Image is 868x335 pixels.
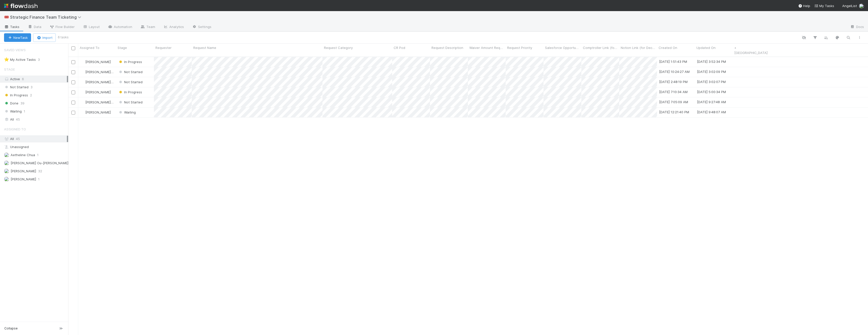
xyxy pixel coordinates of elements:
[85,60,111,64] span: [PERSON_NAME]
[4,64,15,74] span: Stage
[697,69,726,74] div: [DATE] 3:02:09 PM
[71,46,75,50] input: Toggle All Rows Selected
[4,24,20,29] span: Tasks
[814,3,834,8] a: My Tasks
[118,110,136,114] span: Waiting
[85,110,111,114] span: [PERSON_NAME]
[155,45,172,50] span: Requester
[118,59,142,64] div: In Progress
[118,70,143,74] span: Not Started
[33,33,56,42] button: Import
[659,109,689,115] div: [DATE] 12:21:40 PM
[80,70,85,74] img: avatar_0645ba0f-c375-49d5-b2e7-231debf65fc8.png
[71,101,75,104] input: Toggle Row Selected
[4,100,18,106] span: Done
[4,116,67,123] div: All
[118,90,142,94] span: In Progress
[4,84,29,90] span: Not Started
[20,100,24,106] span: 39
[80,110,111,115] div: [PERSON_NAME]
[697,109,726,115] div: [DATE] 9:48:07 AM
[22,77,24,81] span: 6
[659,69,690,74] div: [DATE] 10:24:27 AM
[85,80,143,84] span: [PERSON_NAME] Ou-[PERSON_NAME]
[85,90,111,94] span: [PERSON_NAME]
[659,99,688,104] div: [DATE] 7:05:09 AM
[193,45,216,50] span: Request Name
[118,45,127,50] span: Stage
[38,168,42,174] span: 32
[621,45,656,50] span: Notion Link (for Decision/Incident Docs)
[80,100,114,105] div: [PERSON_NAME] Ou-[PERSON_NAME]
[4,76,67,82] div: Active
[80,100,85,104] img: avatar_0645ba0f-c375-49d5-b2e7-231debf65fc8.png
[814,4,834,8] span: My Tasks
[80,45,99,50] span: Assigned To
[79,23,104,31] a: Layout
[80,110,85,114] img: avatar_aa4fbed5-f21b-48f3-8bdd-57047a9d59de.png
[31,84,33,90] span: 3
[10,15,84,20] span: Strategic Finance Team Ticketing
[697,99,726,104] div: [DATE] 9:27:48 AM
[188,23,215,31] a: Settings
[118,69,143,74] div: Not Started
[80,80,85,84] img: avatar_0645ba0f-c375-49d5-b2e7-231debf65fc8.png
[4,108,22,115] span: Waiting
[16,137,20,141] span: 45
[4,124,26,134] span: Assigned To
[394,45,405,50] span: CR Pod
[4,169,9,174] img: avatar_aa4fbed5-f21b-48f3-8bdd-57047a9d59de.png
[11,169,36,173] span: [PERSON_NAME]
[583,45,618,50] span: Comptroller Link (for Fee Waivers)
[49,24,75,29] span: Flow Builder
[469,45,504,50] span: Waiver Amount Requested
[136,23,159,31] a: Team
[846,23,868,31] a: Docs
[4,152,9,157] img: avatar_103f69d0-f655-4f4f-bc28-f3abe7034599.png
[545,45,580,50] span: Salesforce Opportunity Link (for Fund Pricing Negotiations only)
[24,108,25,115] span: 1
[697,79,726,84] div: [DATE] 3:02:07 PM
[118,60,142,64] span: In Progress
[4,177,9,182] img: avatar_022c235f-155a-4f12-b426-9592538e9d6c.png
[16,116,20,123] span: 45
[4,2,38,10] img: logo-inverted-e16ddd16eac7371096b0.svg
[71,91,75,94] input: Toggle Row Selected
[80,79,114,85] div: [PERSON_NAME] Ou-[PERSON_NAME]
[324,45,353,50] span: Request Category
[58,35,69,40] small: 6 tasks
[80,59,111,64] div: [PERSON_NAME]
[4,136,67,142] div: All
[71,80,75,84] input: Toggle Row Selected
[71,60,75,64] input: Toggle Row Selected
[38,176,40,182] span: 1
[507,45,532,50] span: Request Priority
[71,70,75,74] input: Toggle Row Selected
[4,57,36,63] div: My Active Tasks
[80,90,111,95] div: [PERSON_NAME]
[659,89,688,94] div: [DATE] 7:10:34 AM
[4,57,9,62] span: ⭐
[118,80,143,84] span: Not Started
[4,326,18,331] span: Collapse
[859,4,864,9] img: avatar_aa4fbed5-f21b-48f3-8bdd-57047a9d59de.png
[4,15,9,19] span: 🎟️
[80,60,85,64] img: avatar_aa4fbed5-f21b-48f3-8bdd-57047a9d59de.png
[11,177,36,181] span: [PERSON_NAME]
[80,90,85,94] img: avatar_aa4fbed5-f21b-48f3-8bdd-57047a9d59de.png
[659,45,677,50] span: Created On
[118,79,143,85] div: Not Started
[659,59,687,64] div: [DATE] 1:51:43 PM
[4,45,26,55] span: Saved Views
[159,23,188,31] a: Analytics
[71,111,75,115] input: Toggle Row Selected
[118,100,143,104] span: Not Started
[38,57,45,63] span: 3
[118,110,136,115] div: Waiting
[798,3,810,8] div: Help
[697,89,726,94] div: [DATE] 5:00:34 PM
[697,59,726,64] div: [DATE] 3:52:34 PM
[30,92,32,98] span: 2
[11,153,35,157] span: Aetheline Chua
[37,152,39,158] span: 1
